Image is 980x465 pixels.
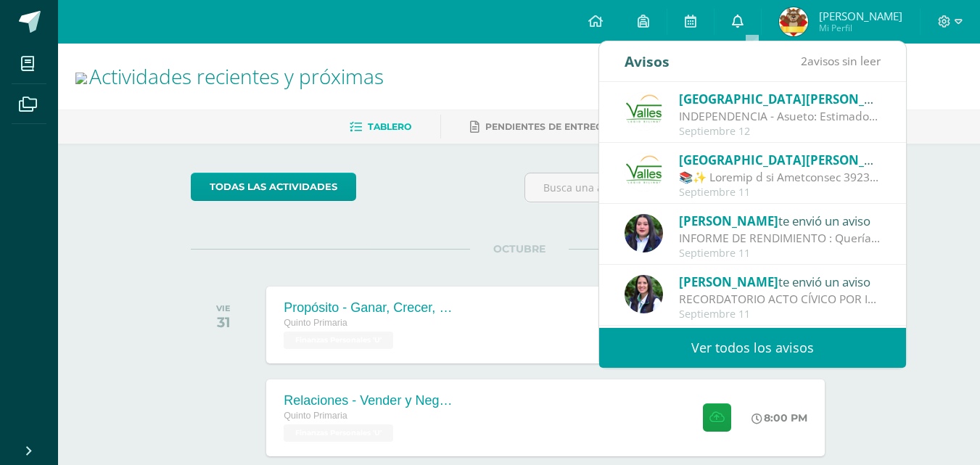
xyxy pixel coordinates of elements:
[625,41,670,81] div: Avisos
[284,411,347,421] span: Quinto Primaria
[284,318,347,328] span: Quinto Primaria
[679,150,881,169] div: te envió un aviso
[679,186,881,199] div: Septiembre 11
[89,62,384,90] span: Actividades recientes y próximas
[679,125,881,138] div: Septiembre 12
[75,73,87,84] img: bow.png
[679,247,881,260] div: Septiembre 11
[625,92,663,131] img: 94564fe4cf850d796e68e37240ca284b.png
[679,91,905,107] span: [GEOGRAPHIC_DATA][PERSON_NAME]
[284,393,458,408] div: Relaciones - Vender y Negociar
[679,272,881,291] div: te envió un aviso
[679,308,881,321] div: Septiembre 11
[625,153,663,192] img: 94564fe4cf850d796e68e37240ca284b.png
[284,300,458,316] div: Propósito - Ganar, Crecer, Compartir
[752,411,807,424] div: 8:00 PM
[599,328,906,368] a: Ver todos los avisos
[819,22,902,34] span: Mi Perfil
[819,9,902,23] span: [PERSON_NAME]
[284,424,393,442] span: Finanzas Personales 'U'
[679,213,778,229] span: [PERSON_NAME]
[801,53,881,69] span: avisos sin leer
[216,303,231,313] div: VIE
[216,313,231,331] div: 31
[679,89,881,108] div: te envió un aviso
[191,173,356,201] a: todas las Actividades
[679,169,881,186] div: 📚✨ Impulso a la Excelencia 2025 ✨📚: 💪 ¡El esfuerzo tiene recompensa! Recuerda que en esta unidad ...
[779,7,808,36] img: 55cd4609078b6f5449d0df1f1668bde8.png
[525,173,847,202] input: Busca una actividad próxima aquí...
[470,115,609,139] a: Pendientes de entrega
[679,291,881,308] div: RECORDATORIO ACTO CÍVICO POR INDEPENDENCIA : Buenos días padres de familia, les mando información...
[284,332,393,349] span: Finanzas Personales 'U'
[679,230,881,247] div: INFORME DE RENDIMIENTO : Quería compartir contigo que el índice de Rendimiento de todas tus mater...
[470,242,569,255] span: OCTUBRE
[625,275,663,313] img: 17d60be5ef358e114dc0f01a4fe601a5.png
[679,273,778,290] span: [PERSON_NAME]
[679,108,881,125] div: INDEPENDENCIA - Asueto: Estimados padres de familia y estudiantes: Con motivo de la celebración d...
[679,211,881,230] div: te envió un aviso
[368,121,411,132] span: Tablero
[350,115,411,139] a: Tablero
[625,214,663,252] img: ee34ef986f03f45fc2392d0669348478.png
[801,53,807,69] span: 2
[679,152,905,168] span: [GEOGRAPHIC_DATA][PERSON_NAME]
[485,121,609,132] span: Pendientes de entrega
